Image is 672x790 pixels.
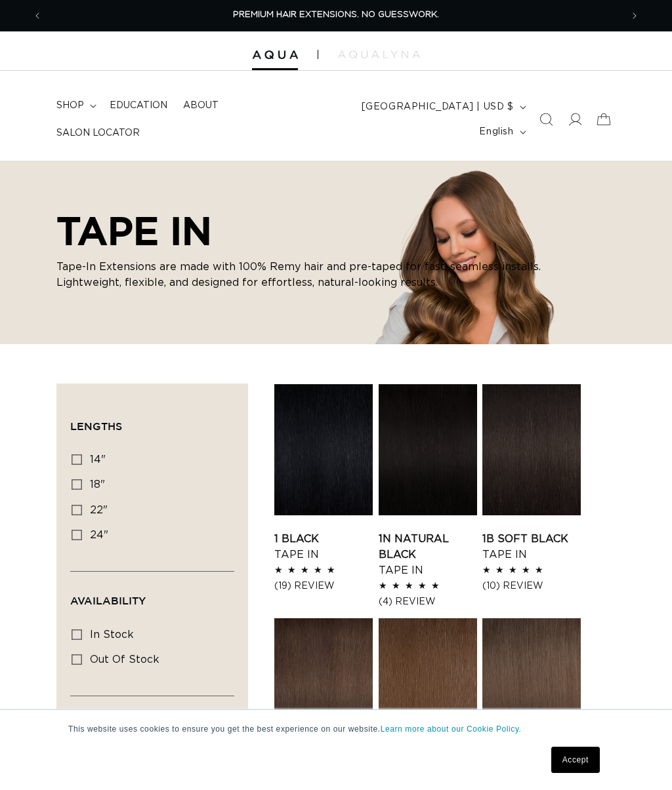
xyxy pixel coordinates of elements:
span: Availability [70,595,146,606]
img: Aqua Hair Extensions [252,50,298,60]
span: PREMIUM HAIR EXTENSIONS. NO GUESSWORK. [233,10,439,19]
button: English [471,119,531,144]
span: In stock [90,629,134,640]
summary: Color Shades (0 selected) [70,696,234,743]
button: [GEOGRAPHIC_DATA] | USD $ [354,94,532,119]
span: 18" [90,479,105,490]
span: Education [110,100,167,111]
span: 14" [90,454,106,465]
a: 1B Soft Black Tape In [482,531,581,563]
img: aqualyna.com [338,50,420,58]
a: Accept [551,747,600,773]
a: 1 Black Tape In [274,531,373,563]
summary: Availability (0 selected) [70,572,234,619]
h2: TAPE IN [56,208,555,254]
summary: shop [49,92,102,119]
a: Salon Locator [49,119,148,147]
span: English [479,125,513,139]
a: 1N Natural Black Tape In [379,531,477,578]
span: Salon Locator [56,127,140,139]
span: 22" [90,505,108,515]
span: [GEOGRAPHIC_DATA] | USD $ [362,100,514,114]
p: Tape-In Extensions are made with 100% Remy hair and pre-taped for fast, seamless installs. Lightw... [56,258,555,290]
span: Lengths [70,420,122,432]
a: Learn more about our Cookie Policy. [381,724,522,734]
button: Next announcement [620,3,649,28]
span: shop [56,100,84,111]
button: Previous announcement [23,3,52,28]
summary: Lengths (0 selected) [70,397,234,444]
span: About [183,100,219,111]
span: Out of stock [90,654,159,665]
summary: Search [532,105,560,134]
a: Education [102,92,175,119]
p: This website uses cookies to ensure you get the best experience on our website. [68,723,604,735]
span: 24" [90,530,108,540]
a: About [175,92,226,119]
